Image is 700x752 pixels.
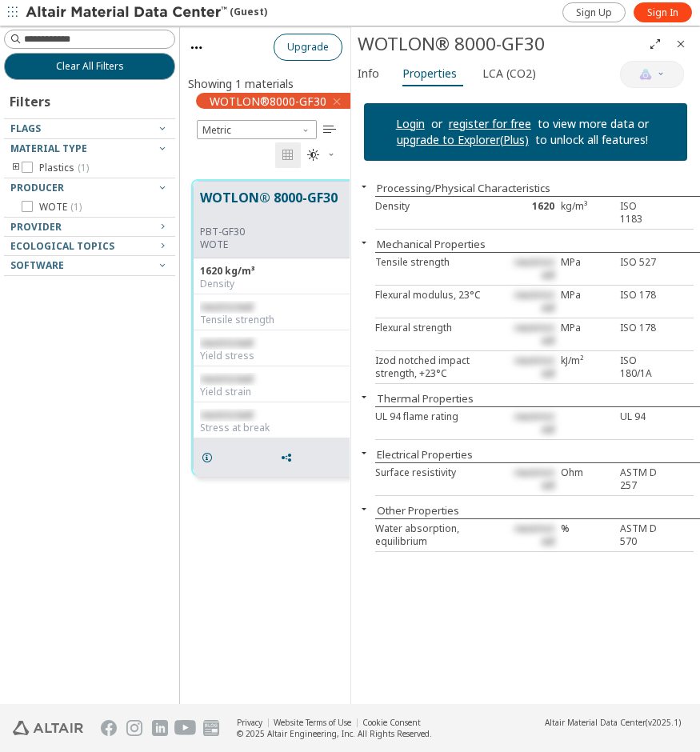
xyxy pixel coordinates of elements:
div: % [561,522,614,548]
div: UL 94 [614,410,666,436]
button: Flags [4,119,175,138]
p: WOTE [200,238,361,251]
a: upgrade to Explorer(Plus) [397,132,529,147]
img: Altair Engineering [13,721,83,735]
button: Material Type [4,139,175,158]
button: WOTLON® 8000-GF30 [200,188,361,226]
a: register for free [449,116,531,131]
span: Metric [197,120,317,139]
div: © 2025 Altair Engineering, Inc. All Rights Reserved. [237,728,432,739]
span: Software [10,258,64,272]
div: grid [180,168,350,704]
div: kJ/m² [561,354,614,380]
button: Theme [301,142,342,168]
p: to unlock all features! [529,132,654,148]
span: restricted [514,354,554,380]
span: ( 1 ) [70,200,82,214]
a: Cookie Consent [362,717,421,728]
div: ISO 180/1A [614,354,666,380]
div: Ohm [561,466,614,492]
span: restricted [514,466,554,492]
div: 1620 kg/m³ [200,265,378,278]
div: Flexural strength [375,322,508,347]
span: restricted [200,336,253,350]
a: Login [396,116,425,131]
span: Sign Up [576,6,612,19]
div: ISO 1183 [614,200,666,226]
span: restricted [514,255,554,282]
button: Details [194,442,227,474]
div: Surface resistivity [375,466,508,492]
span: restricted [200,300,253,314]
span: Material Type [10,142,87,155]
button: Close [351,180,377,193]
button: Provider [4,218,175,237]
div: Tensile strength [200,314,378,326]
span: Flags [10,122,41,135]
button: Close [351,390,377,403]
div: Yield stress [200,350,378,362]
button: Close [351,502,377,515]
div: (v2025.1) [545,717,681,728]
span: ( 1 ) [78,161,89,174]
div: Filters [4,80,58,118]
button: Close [351,446,377,459]
div: PBT-GF30 [200,226,361,238]
div: ASTM D 570 [614,522,666,548]
button: Other Properties [377,503,459,518]
div: kg/m³ [561,200,614,226]
span: Info [358,61,379,86]
span: Clear All Filters [56,60,124,73]
div: WOTLON® 8000-GF30 [358,31,643,57]
button: Electrical Properties [377,447,473,462]
p: or [425,116,449,132]
button: Close [668,31,694,57]
i:  [282,149,294,162]
button: Table View [317,117,342,142]
i: toogle group [10,162,22,174]
span: Upgrade [287,41,329,54]
button: Upgrade [274,34,342,61]
div: Stress at break [200,422,378,434]
div: Unit System [197,120,317,139]
div: Flexural modulus, 23°C [375,289,508,314]
button: Processing/Physical Characteristics [377,181,550,195]
div: Izod notched impact strength, +23°C [375,354,508,380]
p: to view more data or [531,116,655,132]
div: ISO 527 [614,256,666,282]
div: Tensile strength [375,256,508,282]
button: Share [273,442,306,474]
span: Plastics [39,162,89,174]
div: Water absorption, equilibrium [375,522,508,548]
button: Tile View [275,142,301,168]
span: restricted [514,522,554,548]
a: Privacy [237,717,262,728]
i:  [307,149,320,162]
a: Sign In [634,2,692,22]
div: MPa [561,289,614,314]
div: UL 94 flame rating [375,410,508,436]
span: restricted [200,408,253,422]
span: WOTLON®8000-GF30 [210,94,326,108]
span: restricted [200,372,253,386]
a: Website Terms of Use [274,717,351,728]
button: Mechanical Properties [377,237,486,251]
button: Software [4,256,175,275]
div: (Guest) [26,5,267,21]
button: Clear All Filters [4,53,175,80]
img: AI Copilot [639,68,652,81]
button: AI Copilot [620,61,684,88]
div: Yield strain [200,386,378,398]
div: Showing 1 materials [188,76,294,91]
div: Density [200,278,378,290]
div: MPa [561,322,614,347]
div: MPa [561,256,614,282]
div: Density [375,200,508,226]
button: Ecological Topics [4,237,175,256]
span: restricted [514,410,554,436]
div: 1620 [508,200,561,226]
a: Sign Up [562,2,626,22]
span: Provider [10,220,62,234]
span: Ecological Topics [10,239,114,253]
div: ASTM D 257 [614,466,666,492]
